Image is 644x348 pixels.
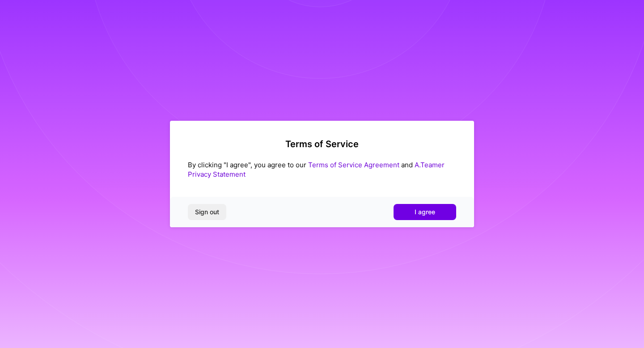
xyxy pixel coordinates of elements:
[415,208,435,216] span: I agree
[308,161,399,169] a: Terms of Service Agreement
[195,208,219,216] span: Sign out
[394,204,456,220] button: I agree
[188,204,226,220] button: Sign out
[188,139,456,149] h2: Terms of Service
[188,160,456,179] div: By clicking "I agree", you agree to our and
